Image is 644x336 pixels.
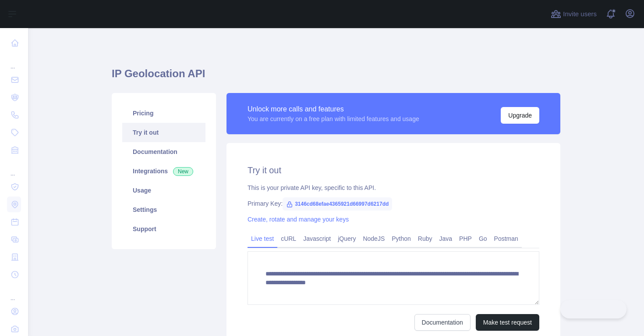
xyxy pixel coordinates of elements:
a: Create, rotate and manage your keys [248,216,349,223]
a: Python [388,232,414,246]
a: cURL [277,232,300,246]
a: Integrations New [122,161,205,181]
a: Go [475,232,491,246]
a: Ruby [414,232,436,246]
button: Make test request [476,314,539,331]
a: Documentation [122,142,205,161]
span: 3146cd68efae4365921d66997d6217dd [283,197,392,211]
span: Invite users [563,9,597,19]
div: ... [7,53,21,70]
div: You are currently on a free plan with limited features and usage [248,114,419,123]
button: Upgrade [501,107,539,124]
a: Pricing [122,104,205,123]
span: New [173,167,193,176]
a: Postman [491,232,522,246]
a: Live test [248,232,277,246]
div: Primary Key: [248,199,539,208]
a: NodeJS [359,232,388,246]
h2: Try it out [248,164,539,176]
div: Unlock more calls and features [248,104,419,114]
iframe: Toggle Customer Support [560,300,626,318]
a: Try it out [122,123,205,142]
a: PHP [456,232,475,246]
div: ... [7,284,21,302]
a: Usage [122,181,205,200]
a: jQuery [334,232,359,246]
div: This is your private API key, specific to this API. [248,183,539,192]
div: ... [7,160,21,177]
a: Documentation [414,314,471,331]
a: Javascript [300,232,334,246]
a: Java [436,232,456,246]
a: Support [122,219,205,239]
h1: IP Geolocation API [112,67,560,88]
a: Settings [122,200,205,219]
button: Invite users [549,7,598,21]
